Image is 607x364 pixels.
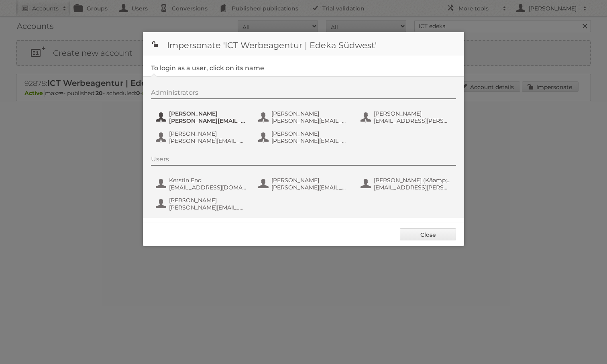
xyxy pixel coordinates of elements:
legend: To login as a user, click on its name [151,64,264,72]
h1: Impersonate 'ICT Werbeagentur | Edeka Südwest' [143,32,464,56]
button: [PERSON_NAME] [PERSON_NAME][EMAIL_ADDRESS][PERSON_NAME][DOMAIN_NAME] [257,109,352,125]
span: [PERSON_NAME] [374,110,452,117]
span: Kerstin End [169,177,247,184]
button: [PERSON_NAME] [PERSON_NAME][EMAIL_ADDRESS][PERSON_NAME][DOMAIN_NAME] [155,196,249,212]
span: [PERSON_NAME] [271,177,349,184]
button: [PERSON_NAME] [EMAIL_ADDRESS][PERSON_NAME][DOMAIN_NAME] [360,109,454,125]
button: [PERSON_NAME] [PERSON_NAME][EMAIL_ADDRESS][PERSON_NAME][DOMAIN_NAME] [155,109,249,125]
span: [EMAIL_ADDRESS][PERSON_NAME][DOMAIN_NAME] [374,117,452,124]
button: [PERSON_NAME] [PERSON_NAME][EMAIL_ADDRESS][PERSON_NAME][DOMAIN_NAME] [257,176,352,192]
span: [PERSON_NAME][EMAIL_ADDRESS][PERSON_NAME][DOMAIN_NAME] [271,137,349,144]
span: [PERSON_NAME][EMAIL_ADDRESS][PERSON_NAME][DOMAIN_NAME] [271,184,349,191]
a: Close [400,228,456,240]
span: [PERSON_NAME] [271,110,349,117]
button: [PERSON_NAME] [PERSON_NAME][EMAIL_ADDRESS][PERSON_NAME][DOMAIN_NAME] [257,129,352,145]
div: Administrators [151,89,456,99]
span: [PERSON_NAME] [169,110,247,117]
span: [PERSON_NAME] [169,197,247,204]
button: Kerstin End [EMAIL_ADDRESS][DOMAIN_NAME] [155,176,249,192]
span: [EMAIL_ADDRESS][DOMAIN_NAME] [169,184,247,191]
div: Users [151,155,456,166]
span: [PERSON_NAME] [169,130,247,137]
button: [PERSON_NAME] [PERSON_NAME][EMAIL_ADDRESS][PERSON_NAME][DOMAIN_NAME] [155,129,249,145]
span: [PERSON_NAME] [271,130,349,137]
button: [PERSON_NAME] (K&amp;D) [EMAIL_ADDRESS][PERSON_NAME][DOMAIN_NAME] [360,176,454,192]
span: [EMAIL_ADDRESS][PERSON_NAME][DOMAIN_NAME] [374,184,452,191]
span: [PERSON_NAME][EMAIL_ADDRESS][PERSON_NAME][DOMAIN_NAME] [169,137,247,144]
span: [PERSON_NAME][EMAIL_ADDRESS][PERSON_NAME][DOMAIN_NAME] [271,117,349,124]
span: [PERSON_NAME][EMAIL_ADDRESS][PERSON_NAME][DOMAIN_NAME] [169,117,247,124]
span: [PERSON_NAME] (K&amp;D) [374,177,452,184]
span: [PERSON_NAME][EMAIL_ADDRESS][PERSON_NAME][DOMAIN_NAME] [169,204,247,211]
